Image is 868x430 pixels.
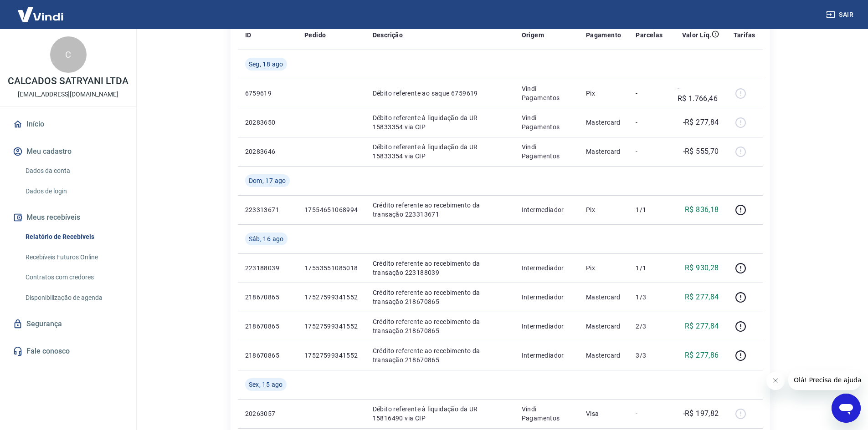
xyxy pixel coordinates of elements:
p: Vindi Pagamentos [522,84,571,102]
p: 6759619 [245,89,290,98]
p: R$ 836,18 [685,204,719,215]
span: Seg, 18 ago [249,60,283,69]
p: 20283646 [245,147,290,156]
p: Intermediador [522,263,571,273]
p: R$ 930,28 [685,263,719,273]
p: Visa [586,409,621,418]
p: Débito referente à liquidação da UR 15816490 via CIP [373,405,507,423]
p: 223313671 [245,205,290,214]
p: 1/3 [636,293,663,302]
p: - [636,118,663,127]
p: Mastercard [586,147,621,156]
p: 2/3 [636,322,663,331]
div: C [50,36,87,73]
p: R$ 277,84 [685,321,719,332]
p: Crédito referente ao recebimento da transação 218670865 [373,317,507,335]
p: Descrição [373,30,403,40]
p: Vindi Pagamentos [522,405,571,423]
p: Parcelas [636,30,663,40]
p: R$ 277,86 [685,350,719,361]
p: 17554651068994 [304,205,358,214]
p: 20283650 [245,118,290,127]
p: 218670865 [245,322,290,331]
a: Dados de login [22,182,125,201]
p: Origem [522,30,544,40]
p: Mastercard [586,118,621,127]
span: Sex, 15 ago [249,380,283,389]
a: Disponibilização de agenda [22,288,125,307]
span: Olá! Precisa de ajuda? [5,6,77,14]
p: CALCADOS SATRYANI LTDA [8,76,128,86]
p: Vindi Pagamentos [522,113,571,132]
span: Dom, 17 ago [249,176,286,185]
button: Meus recebíveis [11,207,125,228]
p: Crédito referente ao recebimento da transação 223313671 [373,201,507,219]
iframe: Mensagem da empresa [788,370,861,390]
button: Sair [824,6,857,23]
a: Recebíveis Futuros Online [22,248,125,267]
p: [EMAIL_ADDRESS][DOMAIN_NAME] [18,90,118,99]
p: Crédito referente ao recebimento da transação 218670865 [373,346,507,364]
p: ID [245,30,252,40]
a: Relatório de Recebíveis [22,228,125,246]
p: Crédito referente ao recebimento da transação 223188039 [373,259,507,277]
p: 1/1 [636,205,663,214]
p: Débito referente ao saque 6759619 [373,89,507,98]
p: 223188039 [245,263,290,273]
p: Intermediador [522,322,571,331]
p: Crédito referente ao recebimento da transação 218670865 [373,288,507,306]
span: Sáb, 16 ago [249,234,284,243]
p: 218670865 [245,351,290,360]
p: 1/1 [636,263,663,273]
p: Intermediador [522,293,571,302]
p: 218670865 [245,293,290,302]
a: Contratos com credores [22,268,125,287]
a: Dados da conta [22,162,125,180]
p: Débito referente à liquidação da UR 15833354 via CIP [373,142,507,161]
p: 17527599341552 [304,322,358,331]
iframe: Fechar mensagem [766,372,785,390]
p: Vindi Pagamentos [522,142,571,161]
p: -R$ 1.766,46 [678,82,719,104]
img: Vindi [11,0,70,28]
p: Intermediador [522,205,571,214]
p: - [636,89,663,98]
p: Pix [586,89,621,98]
p: Mastercard [586,293,621,302]
p: -R$ 277,84 [683,117,719,128]
p: 17527599341552 [304,351,358,360]
p: 20263057 [245,409,290,418]
a: Fale conosco [11,341,125,361]
p: Mastercard [586,322,621,331]
p: Pedido [304,30,326,40]
iframe: Botão para abrir a janela de mensagens [832,394,861,423]
p: Pix [586,263,621,273]
p: Mastercard [586,351,621,360]
p: Intermediador [522,351,571,360]
p: 17553551085018 [304,263,358,273]
p: - [636,409,663,418]
p: -R$ 197,82 [683,408,719,419]
a: Segurança [11,314,125,334]
p: -R$ 555,70 [683,146,719,157]
p: Pix [586,205,621,214]
p: Valor Líq. [682,30,712,40]
button: Meu cadastro [11,142,125,162]
p: R$ 277,84 [685,292,719,303]
p: Tarifas [734,30,755,40]
p: - [636,147,663,156]
p: 17527599341552 [304,293,358,302]
p: 3/3 [636,351,663,360]
p: Débito referente à liquidação da UR 15833354 via CIP [373,113,507,132]
a: Início [11,114,125,134]
p: Pagamento [586,30,621,40]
